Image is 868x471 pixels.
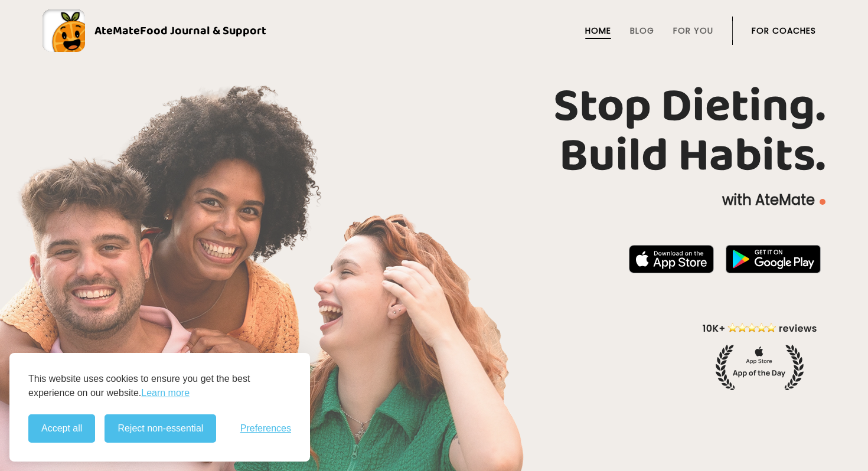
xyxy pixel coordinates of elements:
button: Toggle preferences [240,423,291,434]
p: This website uses cookies to ensure you get the best experience on our website. [28,372,291,400]
img: badge-download-apple.svg [629,245,714,273]
img: badge-download-google.png [726,245,821,273]
div: AteMate [85,21,266,40]
button: Accept all cookies [28,414,95,443]
span: Preferences [240,423,291,434]
span: Food Journal & Support [140,21,266,40]
a: For You [673,26,713,35]
a: Home [585,26,611,35]
button: Reject non-essential [105,414,216,443]
img: home-hero-appoftheday.png [694,321,825,390]
a: Learn more [141,386,190,400]
h1: Stop Dieting. Build Habits. [43,82,825,181]
p: with AteMate [43,191,825,210]
a: AteMateFood Journal & Support [43,9,825,52]
a: Blog [630,26,654,35]
a: For Coaches [752,26,816,35]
